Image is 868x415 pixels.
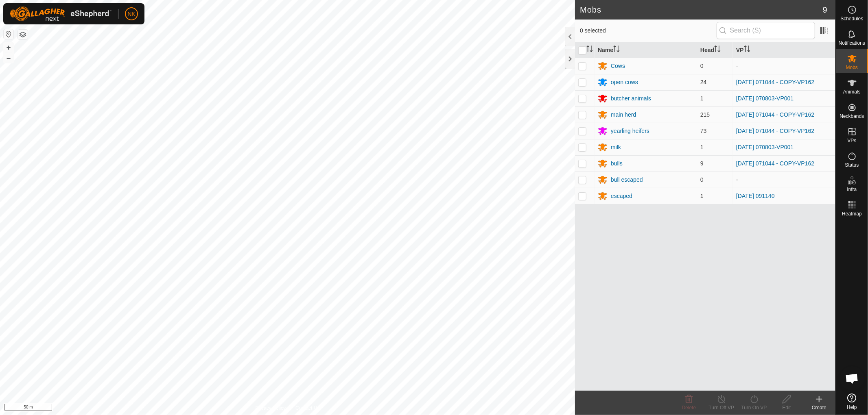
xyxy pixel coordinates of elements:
span: 73 [700,128,707,134]
span: 9 [823,4,827,16]
input: Search (S) [717,22,815,39]
span: VPs [847,138,856,143]
span: Delete [682,405,696,411]
button: – [4,53,13,63]
th: Head [697,42,733,58]
span: Infra [847,187,857,192]
div: yearling heifers [611,127,649,135]
div: open cows [611,78,638,87]
div: Open chat [840,366,864,391]
button: + [4,43,13,52]
span: 0 selected [580,26,717,35]
div: butcher animals [611,94,651,103]
a: Privacy Policy [256,404,286,412]
button: Reset Map [4,29,13,39]
p-sorticon: Activate to sort [586,47,593,53]
a: [DATE] 091140 [736,193,775,199]
span: Help [847,405,857,410]
span: 0 [700,63,704,69]
div: Turn On VP [738,404,770,411]
th: VP [733,42,835,58]
div: escaped [611,192,632,200]
span: 24 [700,79,707,85]
span: 1 [700,193,704,199]
span: Notifications [839,41,865,46]
span: Status [845,163,859,167]
span: 1 [700,95,704,102]
div: Turn Off VP [705,404,738,411]
div: bulls [611,159,623,168]
img: Gallagher Logo [10,7,112,21]
p-sorticon: Activate to sort [613,47,620,53]
div: Cows [611,62,625,70]
p-sorticon: Activate to sort [714,47,721,53]
a: [DATE] 070803-VP001 [736,144,794,150]
div: milk [611,143,621,152]
h2: Mobs [580,5,823,15]
span: 1 [700,144,704,150]
a: Help [836,390,868,413]
span: Animals [843,89,861,94]
span: 0 [700,176,704,183]
div: Edit [770,404,803,411]
span: Schedules [840,16,863,21]
div: Create [803,404,835,411]
th: Name [595,42,697,58]
a: [DATE] 071044 - COPY-VP162 [736,111,814,118]
p-sorticon: Activate to sort [744,47,750,53]
span: 9 [700,160,704,167]
a: [DATE] 071044 - COPY-VP162 [736,160,814,167]
span: Mobs [846,65,858,70]
span: NK [127,10,135,18]
a: [DATE] 070803-VP001 [736,95,794,102]
span: Neckbands [840,114,864,119]
a: Contact Us [295,404,319,412]
button: Map Layers [18,30,28,39]
td: - [733,172,835,188]
span: Heatmap [842,211,862,216]
a: [DATE] 071044 - COPY-VP162 [736,79,814,85]
span: 215 [700,111,710,118]
td: - [733,58,835,74]
div: main herd [611,111,636,119]
div: bull escaped [611,176,643,184]
a: [DATE] 071044 - COPY-VP162 [736,128,814,134]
